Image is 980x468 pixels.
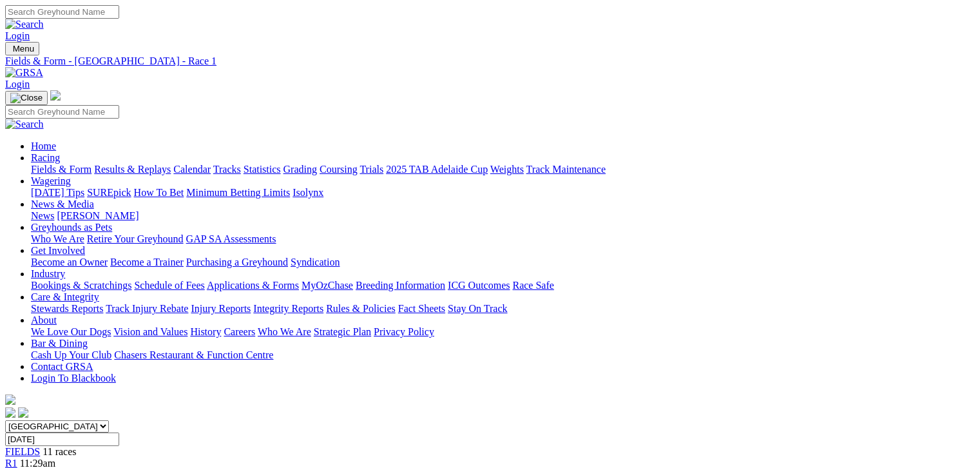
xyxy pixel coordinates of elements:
[5,105,119,119] input: Search
[114,349,273,360] a: Chasers Restaurant & Function Centre
[224,326,255,337] a: Careers
[253,303,323,314] a: Integrity Reports
[512,280,553,291] a: Race Safe
[57,210,139,221] a: [PERSON_NAME]
[50,90,61,101] img: logo-grsa-white.png
[31,338,88,349] a: Bar & Dining
[10,93,43,103] img: Close
[31,257,108,268] a: Become an Owner
[31,245,85,256] a: Get Involved
[31,164,91,175] a: Fields & Form
[283,164,317,175] a: Grading
[31,349,111,360] a: Cash Up Your Club
[113,326,187,337] a: Vision and Values
[293,187,323,198] a: Isolynx
[291,257,340,268] a: Syndication
[31,210,54,221] a: News
[5,446,40,457] a: FIELDS
[31,199,94,210] a: News & Media
[186,233,276,244] a: GAP SA Assessments
[191,303,251,314] a: Injury Reports
[190,326,221,337] a: History
[326,303,396,314] a: Rules & Policies
[5,55,975,67] a: Fields & Form - [GEOGRAPHIC_DATA] - Race 1
[320,164,358,175] a: Coursing
[186,257,288,268] a: Purchasing a Greyhound
[31,373,116,384] a: Login To Blackbook
[5,19,44,30] img: Search
[31,141,56,151] a: Home
[314,326,371,337] a: Strategic Plan
[31,268,65,279] a: Industry
[31,233,84,244] a: Who We Are
[5,433,119,446] input: Select date
[31,187,975,199] div: Wagering
[31,349,975,361] div: Bar & Dining
[448,280,510,291] a: ICG Outcomes
[31,361,93,372] a: Contact GRSA
[526,164,606,175] a: Track Maintenance
[31,233,975,245] div: Greyhounds as Pets
[186,187,290,198] a: Minimum Betting Limits
[213,164,241,175] a: Tracks
[374,326,434,337] a: Privacy Policy
[31,303,975,315] div: Care & Integrity
[31,257,975,268] div: Get Involved
[31,326,975,338] div: About
[18,407,28,418] img: twitter.svg
[13,44,34,54] span: Menu
[448,303,507,314] a: Stay On Track
[87,187,131,198] a: SUREpick
[5,119,44,130] img: Search
[356,280,445,291] a: Breeding Information
[31,315,57,326] a: About
[31,326,111,337] a: We Love Our Dogs
[173,164,211,175] a: Calendar
[5,5,119,19] input: Search
[5,67,43,79] img: GRSA
[134,187,184,198] a: How To Bet
[43,446,76,457] span: 11 races
[31,222,112,233] a: Greyhounds as Pets
[398,303,445,314] a: Fact Sheets
[302,280,353,291] a: MyOzChase
[31,280,131,291] a: Bookings & Scratchings
[244,164,281,175] a: Statistics
[207,280,299,291] a: Applications & Forms
[31,152,60,163] a: Racing
[5,30,30,41] a: Login
[31,280,975,291] div: Industry
[5,42,39,55] button: Toggle navigation
[258,326,311,337] a: Who We Are
[31,291,99,302] a: Care & Integrity
[31,164,975,175] div: Racing
[360,164,383,175] a: Trials
[5,79,30,90] a: Login
[386,164,488,175] a: 2025 TAB Adelaide Cup
[134,280,204,291] a: Schedule of Fees
[94,164,171,175] a: Results & Replays
[110,257,184,268] a: Become a Trainer
[5,395,15,405] img: logo-grsa-white.png
[106,303,188,314] a: Track Injury Rebate
[31,303,103,314] a: Stewards Reports
[87,233,184,244] a: Retire Your Greyhound
[5,91,48,105] button: Toggle navigation
[31,187,84,198] a: [DATE] Tips
[5,407,15,418] img: facebook.svg
[490,164,524,175] a: Weights
[31,210,975,222] div: News & Media
[31,175,71,186] a: Wagering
